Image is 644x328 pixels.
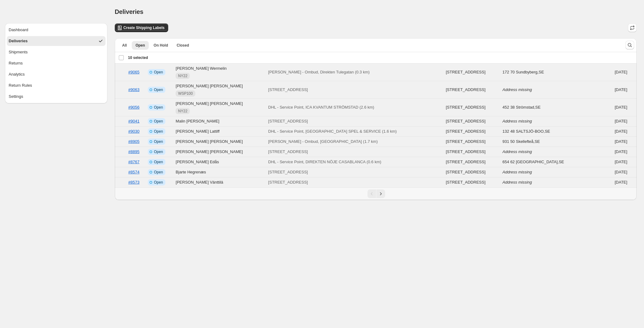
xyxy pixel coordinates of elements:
[264,147,312,157] button: [STREET_ADDRESS]
[264,137,381,147] button: [PERSON_NAME] - Ombud, [GEOGRAPHIC_DATA] (1.7 km)
[174,137,266,147] td: [PERSON_NAME] [PERSON_NAME]
[615,87,627,92] time: Thursday, August 14, 2025 at 6:09:57 PM
[154,160,163,164] span: Open
[128,129,139,134] a: #9030
[7,47,106,57] button: Shipments
[444,157,501,167] td: [STREET_ADDRESS]
[178,91,193,96] span: WSP100
[154,170,163,175] span: Open
[154,180,163,185] span: Open
[502,149,532,154] i: Address missing
[615,129,627,134] time: Saturday, July 5, 2025 at 8:24:00 AM
[376,189,385,198] button: Next
[268,69,370,75] p: [PERSON_NAME] - Ombud, Direkten Tulegatan (0.3 km)
[444,99,501,116] td: [STREET_ADDRESS]
[268,179,308,185] p: [STREET_ADDRESS]
[9,49,27,55] div: Shipments
[177,43,189,48] span: Closed
[178,109,187,114] span: NY22
[264,157,385,167] button: DHL - Service Point, DIREKTEN NÖJE CASABLANCA (0.6 km)
[615,149,627,154] time: Thursday, June 26, 2025 at 1:47:08 PM
[502,170,532,174] i: Address missing
[615,119,627,123] time: Thursday, July 17, 2025 at 5:24:36 PM
[444,147,501,157] td: [STREET_ADDRESS]
[9,71,25,77] div: Analytics
[115,187,637,200] nav: Pagination
[264,167,312,177] button: [STREET_ADDRESS]
[7,36,106,46] button: Deliveries
[444,127,501,137] td: [STREET_ADDRESS]
[501,157,586,167] td: 654 62 [GEOGRAPHIC_DATA] , SE
[128,160,139,164] a: #8767
[615,139,627,144] time: Friday, June 27, 2025 at 8:36:41 AM
[268,104,374,110] p: DHL - Service Point, ICA KVANTUM STRÖMSTAD (2.6 km)
[174,147,266,157] td: [PERSON_NAME] [PERSON_NAME]
[268,118,308,124] p: [STREET_ADDRESS]
[625,41,634,49] button: Search and filter results
[128,119,139,123] a: #9041
[174,99,266,116] td: [PERSON_NAME] [PERSON_NAME]
[178,73,187,78] span: NY22
[9,82,32,89] div: Return Rules
[123,25,164,30] span: Create Shipping Labels
[174,157,266,167] td: [PERSON_NAME] Edås
[502,87,532,92] i: Address missing
[615,180,627,185] time: Monday, June 23, 2025 at 12:25:33 PM
[154,119,163,124] span: Open
[268,87,308,93] p: [STREET_ADDRESS]
[174,127,266,137] td: [PERSON_NAME] Lattiff
[268,128,397,135] p: DHL - Service Point, [GEOGRAPHIC_DATA] SPEL & SERVICE (1.6 km)
[115,8,143,15] span: Deliveries
[268,139,378,145] p: [PERSON_NAME] - Ombud, [GEOGRAPHIC_DATA] (1.7 km)
[502,180,532,185] i: Address missing
[128,139,139,144] a: #8905
[444,177,501,188] td: [STREET_ADDRESS]
[154,43,168,48] span: On Hold
[174,167,266,177] td: Bjarte Hegrenæs
[128,87,139,92] a: #9063
[264,102,378,112] button: DHL - Service Point, ICA KVANTUM STRÖMSTAD (2.6 km)
[122,43,127,48] span: All
[9,27,28,33] div: Dashboard
[264,127,401,136] button: DHL - Service Point, [GEOGRAPHIC_DATA] SPEL & SERVICE (1.6 km)
[444,116,501,127] td: [STREET_ADDRESS]
[7,81,106,90] button: Return Rules
[9,93,23,100] div: Settings
[135,43,145,48] span: Open
[154,129,163,134] span: Open
[9,60,23,66] div: Returns
[264,85,312,95] button: [STREET_ADDRESS]
[444,64,501,81] td: [STREET_ADDRESS]
[128,105,139,110] a: #9056
[128,55,148,60] span: 10 selected
[615,160,627,164] time: Tuesday, June 24, 2025 at 1:34:20 PM
[174,64,266,81] td: [PERSON_NAME] Wermelin
[174,116,266,127] td: Malin [PERSON_NAME]
[115,23,168,32] button: Create Shipping Labels
[444,81,501,99] td: [STREET_ADDRESS]
[615,70,627,74] time: Saturday, August 16, 2025 at 4:25:16 PM
[9,38,27,44] div: Deliveries
[444,167,501,177] td: [STREET_ADDRESS]
[128,180,139,185] a: #8573
[501,127,586,137] td: 132 48 SALTSJÖ-BOO , SE
[444,137,501,147] td: [STREET_ADDRESS]
[502,119,532,123] i: Address missing
[154,149,163,154] span: Open
[615,105,627,110] time: Tuesday, August 12, 2025 at 12:49:03 PM
[501,137,586,147] td: 931 50 Skellefteå , SE
[501,64,586,81] td: 172 70 Sundbyberg , SE
[7,69,106,79] button: Analytics
[264,67,373,77] button: [PERSON_NAME] - Ombud, Direkten Tulegatan (0.3 km)
[154,70,163,75] span: Open
[128,70,139,74] a: #9065
[264,116,312,126] button: [STREET_ADDRESS]
[174,81,266,99] td: [PERSON_NAME] [PERSON_NAME]
[264,177,312,187] button: [STREET_ADDRESS]
[7,25,106,35] button: Dashboard
[268,169,308,175] p: [STREET_ADDRESS]
[128,149,139,154] a: #8895
[154,87,163,92] span: Open
[128,170,139,174] a: #8574
[7,58,106,68] button: Returns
